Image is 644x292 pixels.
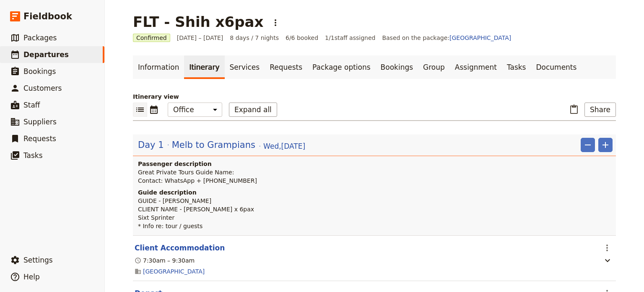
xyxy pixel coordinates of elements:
span: Settings [23,256,53,264]
span: GUIDE - [PERSON_NAME] CLIENT NAME - [PERSON_NAME] x 6pax Sixt Sprinter * Info re: tour / guests [138,197,254,229]
div: 7:30am – 9:30am [135,256,195,265]
h1: FLT - Shih x6pax [133,13,263,30]
button: Share [584,103,616,117]
span: 1 / 1 staff assigned [325,34,375,42]
a: Assignment [450,55,502,79]
a: Requests [265,55,307,79]
a: Information [133,55,184,79]
span: Wed , [DATE] [263,141,305,151]
a: Itinerary [184,55,224,79]
span: Customers [23,84,62,92]
button: Calendar view [147,103,161,117]
a: Bookings [376,55,418,79]
span: Day 1 [138,139,164,151]
a: [GEOGRAPHIC_DATA] [449,34,511,41]
span: Great Private Tours Guide Name: Contact: WhatsApp + [PHONE_NUMBER] [138,169,257,184]
span: Confirmed [133,34,170,42]
span: Bookings [23,67,56,76]
span: Fieldbook [23,10,72,23]
p: Itinerary view [133,92,616,101]
span: Tasks [23,151,43,160]
a: [GEOGRAPHIC_DATA] [143,267,205,276]
button: Edit day information [138,139,305,151]
button: Actions [268,16,283,30]
span: Departures [23,50,69,59]
span: Help [23,273,40,281]
span: 8 days / 7 nights [230,34,279,42]
button: Paste itinerary item [567,103,581,117]
span: Suppliers [23,118,57,126]
h4: Guide description [138,188,613,197]
span: Staff [23,101,40,109]
span: [DATE] – [DATE] [177,34,223,42]
span: Melb to Grampians [172,139,255,151]
button: Add [598,138,613,152]
a: Services [225,55,265,79]
span: Packages [23,34,57,42]
span: Based on the package: [382,34,511,42]
a: Package options [307,55,375,79]
button: List view [133,103,147,117]
span: 6/6 booked [286,34,318,42]
h4: Passenger description [138,160,613,168]
a: Tasks [502,55,531,79]
button: Actions [600,241,614,255]
button: Edit this itinerary item [135,243,225,253]
a: Documents [531,55,582,79]
span: Requests [23,134,56,143]
button: Remove [581,138,595,152]
a: Group [418,55,450,79]
button: Expand all [229,103,277,117]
